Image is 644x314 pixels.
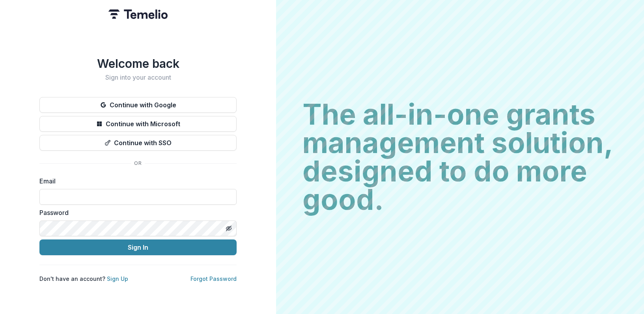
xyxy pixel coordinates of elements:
[39,275,128,283] p: Don't have an account?
[190,275,237,282] a: Forgot Password
[107,275,128,282] a: Sign Up
[39,116,237,132] button: Continue with Microsoft
[222,222,235,235] button: Toggle password visibility
[39,208,232,217] label: Password
[39,74,237,81] h2: Sign into your account
[39,56,237,71] h1: Welcome back
[39,135,237,151] button: Continue with SSO
[39,176,232,186] label: Email
[39,97,237,113] button: Continue with Google
[108,9,168,19] img: Temelio
[39,239,237,255] button: Sign In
